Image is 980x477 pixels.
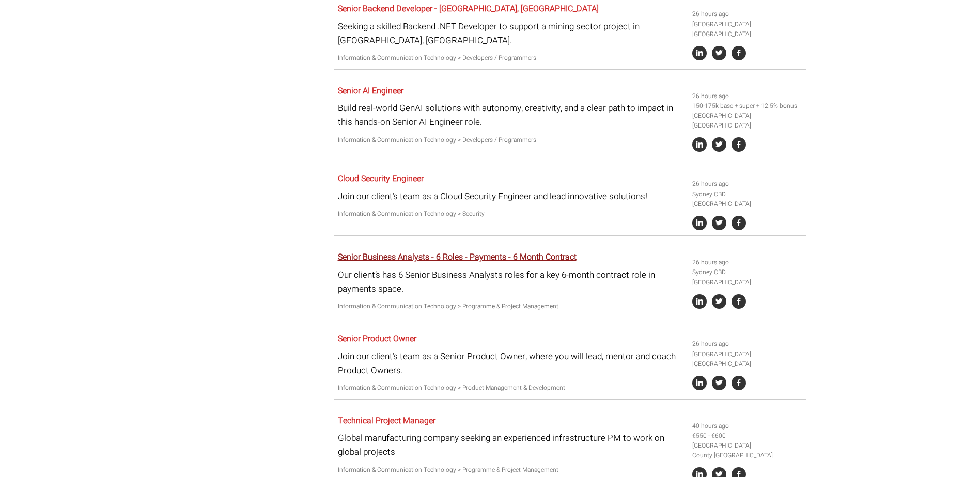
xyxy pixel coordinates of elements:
p: Global manufacturing company seeking an experienced infrastructure PM to work on global projects [338,431,685,459]
a: Technical Project Manager [338,415,435,427]
li: [GEOGRAPHIC_DATA] County [GEOGRAPHIC_DATA] [692,441,803,460]
li: Sydney CBD [GEOGRAPHIC_DATA] [692,189,803,209]
li: 26 hours ago [692,9,803,19]
li: Sydney CBD [GEOGRAPHIC_DATA] [692,267,803,287]
p: Information & Communication Technology > Security [338,209,685,219]
li: [GEOGRAPHIC_DATA] [GEOGRAPHIC_DATA] [692,111,803,131]
li: 40 hours ago [692,421,803,431]
li: 150-175k base + super + 12.5% bonus [692,101,803,111]
li: 26 hours ago [692,339,803,349]
li: 26 hours ago [692,91,803,101]
li: €550 - €600 [692,431,803,441]
p: Join our client’s team as a Senior Product Owner, where you will lead, mentor and coach Product O... [338,349,685,377]
a: Senior AI Engineer [338,85,403,97]
li: [GEOGRAPHIC_DATA] [GEOGRAPHIC_DATA] [692,20,803,39]
p: Information & Communication Technology > Programme & Project Management [338,465,685,475]
a: Cloud Security Engineer [338,172,424,185]
p: Join our client’s team as a Cloud Security Engineer and lead innovative solutions! [338,189,685,203]
p: Build real-world GenAI solutions with autonomy, creativity, and a clear path to impact in this ha... [338,101,685,129]
li: 26 hours ago [692,179,803,189]
p: Information & Communication Technology > Developers / Programmers [338,135,685,145]
li: 26 hours ago [692,258,803,267]
p: Our client’s has 6 Senior Business Analysts roles for a key 6-month contract role in payments space. [338,268,685,296]
li: [GEOGRAPHIC_DATA] [GEOGRAPHIC_DATA] [692,349,803,369]
p: Information & Communication Technology > Programme & Project Management [338,301,685,311]
p: Seeking a skilled Backend .NET Developer to support a mining sector project in [GEOGRAPHIC_DATA],... [338,20,685,47]
p: Information & Communication Technology > Developers / Programmers [338,53,685,63]
p: Information & Communication Technology > Product Management & Development [338,383,685,393]
a: Senior Backend Developer - [GEOGRAPHIC_DATA], [GEOGRAPHIC_DATA] [338,3,599,15]
a: Senior Business Analysts - 6 Roles - Payments - 6 Month Contract [338,251,577,263]
a: Senior Product Owner [338,332,416,345]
